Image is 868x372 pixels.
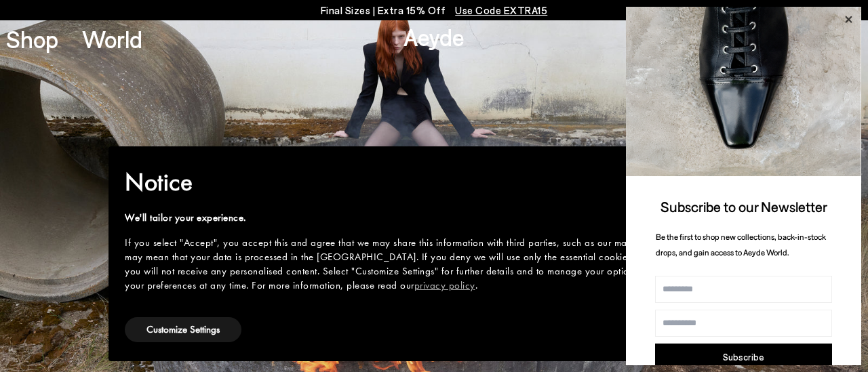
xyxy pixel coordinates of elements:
p: Final Sizes | Extra 15% Off [321,2,548,19]
span: Be the first to shop new collections, back-in-stock drops, and gain access to Aeyde World. [656,232,826,257]
div: If you select "Accept", you accept this and agree that we may share this information with third p... [125,236,722,293]
img: ca3f721fb6ff708a270709c41d776025.jpg [626,7,861,176]
a: privacy policy [414,278,475,292]
span: Subscribe to our Newsletter [660,198,827,215]
span: Navigate to /collections/ss25-final-sizes [455,4,547,16]
a: Shop [6,27,58,51]
a: Aeyde [403,22,465,51]
button: Subscribe [655,344,832,371]
button: Customize Settings [125,317,241,342]
a: World [82,27,142,51]
h2: Notice [125,165,722,200]
div: We'll tailor your experience. [125,211,722,225]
